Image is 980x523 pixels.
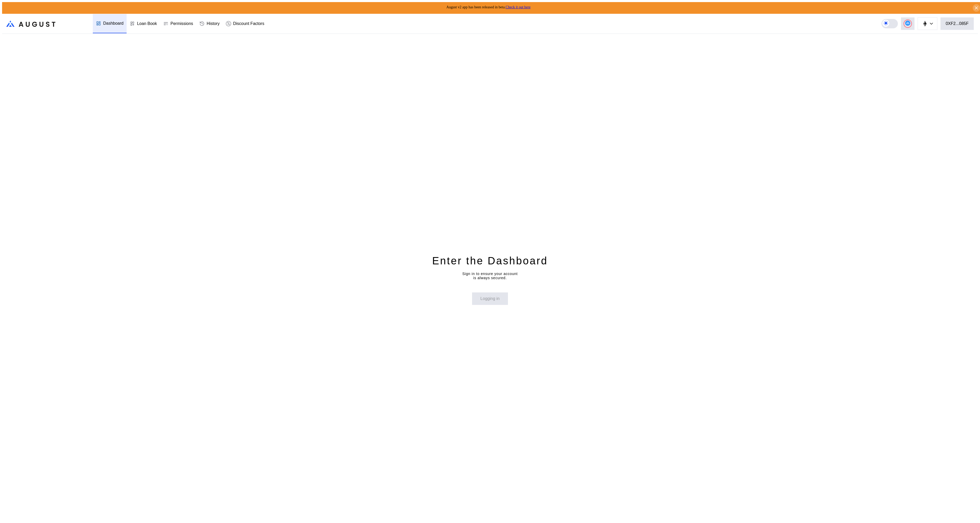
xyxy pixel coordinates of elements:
[462,272,518,280] div: Sign in to ensure your account is always secured.
[171,21,193,26] div: Permissions
[918,17,937,30] button: chain logo
[446,5,531,9] span: August v2 app has been released in beta.
[472,292,508,305] button: Logging in
[506,5,531,9] a: Check it out here
[233,21,264,26] div: Discount Factors
[196,14,223,33] a: History
[160,14,196,33] a: Permissions
[127,14,160,33] a: Loan Book
[103,21,123,26] div: Dashboard
[946,21,969,26] div: 0XF2...085F
[93,14,127,33] a: Dashboard
[940,17,974,30] button: 0XF2...085F
[207,21,220,26] div: History
[432,254,548,267] div: Enter the Dashboard
[922,21,928,27] img: chain logo
[223,14,267,33] a: Discount Factors
[137,21,157,26] div: Loan Book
